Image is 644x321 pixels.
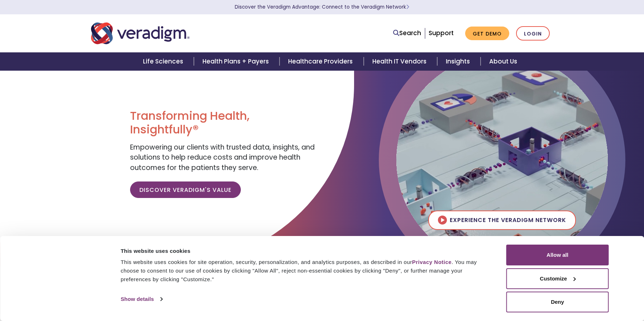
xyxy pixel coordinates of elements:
a: Privacy Notice [412,259,452,265]
a: Search [393,28,421,38]
a: About Us [481,52,526,71]
a: Discover the Veradigm Advantage: Connect to the Veradigm NetworkLearn More [235,4,409,10]
a: Health Plans + Payers [194,52,280,71]
h1: Transforming Health, Insightfully® [130,109,316,137]
a: Support [429,29,454,37]
img: Veradigm logo [91,22,190,45]
a: Login [516,26,550,41]
button: Allow all [506,245,609,265]
a: Get Demo [465,27,509,41]
button: Deny [506,292,609,312]
div: This website uses cookies [121,247,490,255]
span: Empowering our clients with trusted data, insights, and solutions to help reduce costs and improv... [130,142,315,173]
div: This website uses cookies for site operation, security, personalization, and analytics purposes, ... [121,258,490,284]
a: Insights [437,52,481,71]
span: Learn More [406,4,409,10]
a: Healthcare Providers [280,52,363,71]
a: Health IT Vendors [364,52,437,71]
a: Life Sciences [134,52,194,71]
a: Discover Veradigm's Value [130,181,241,198]
button: Customize [506,268,609,289]
a: Show details [121,294,162,305]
